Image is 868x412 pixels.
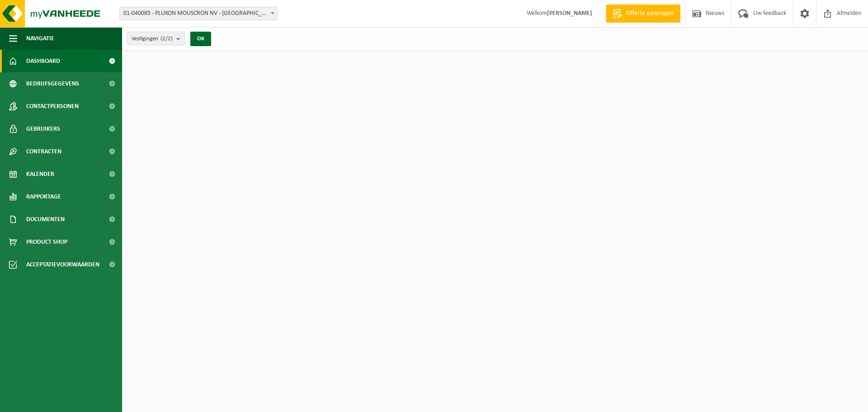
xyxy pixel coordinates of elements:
[120,7,277,20] span: 01-040085 - PLUKON MOUSCRON NV - MOESKROEN
[26,231,67,253] span: Product Shop
[160,36,173,42] count: (2/2)
[119,7,278,20] span: 01-040085 - PLUKON MOUSCRON NV - MOESKROEN
[26,163,54,185] span: Kalender
[547,10,592,17] strong: [PERSON_NAME]
[26,118,60,140] span: Gebruikers
[26,253,99,276] span: Acceptatievoorwaarden
[606,5,680,23] a: Offerte aanvragen
[127,32,185,45] button: Vestigingen(2/2)
[26,27,54,50] span: Navigatie
[26,95,79,118] span: Contactpersonen
[132,32,173,46] span: Vestigingen
[624,9,676,18] span: Offerte aanvragen
[26,185,61,208] span: Rapportage
[26,50,60,72] span: Dashboard
[26,208,65,231] span: Documenten
[26,140,61,163] span: Contracten
[190,32,211,46] button: OK
[26,72,79,95] span: Bedrijfsgegevens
